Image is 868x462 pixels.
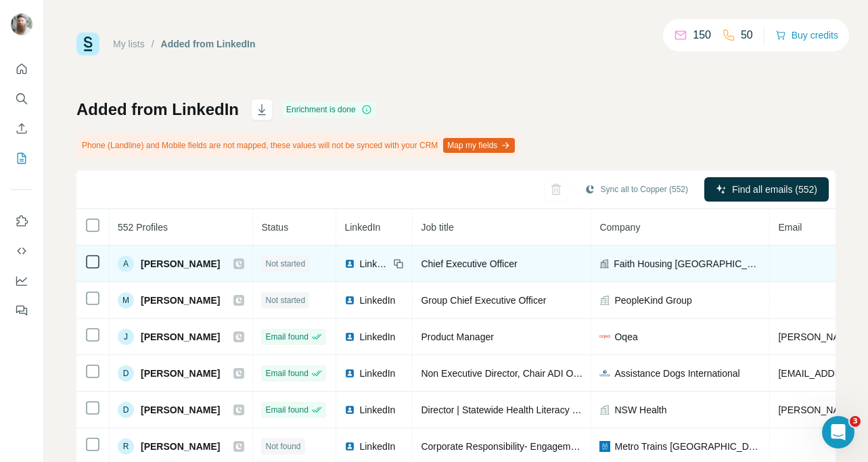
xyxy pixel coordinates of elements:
span: [PERSON_NAME] [141,403,220,417]
div: Phone (Landline) and Mobile fields are not mapped, these values will not be synced with your CRM [76,134,518,157]
div: M [118,292,134,308]
img: LinkedIn logo [344,405,355,415]
span: Email found [265,404,308,416]
img: company-logo [599,331,610,342]
div: R [118,438,134,455]
img: LinkedIn logo [344,258,355,269]
span: [PERSON_NAME] [141,294,220,307]
span: NSW Health [614,403,666,417]
p: 50 [741,27,753,43]
a: My lists [113,39,145,49]
span: Status [261,222,288,233]
span: Product Manager [421,331,493,342]
img: LinkedIn logo [344,441,355,452]
span: Find all emails (552) [732,183,817,196]
span: LinkedIn [359,367,395,380]
span: [PERSON_NAME] [141,367,220,380]
div: D [118,402,134,418]
span: Email found [265,331,308,343]
span: LinkedIn [359,257,389,271]
img: company-logo [599,368,610,379]
span: LinkedIn [359,440,395,453]
span: 3 [850,416,861,427]
span: Email [778,222,802,233]
li: / [152,37,154,51]
span: Faith Housing [GEOGRAPHIC_DATA] [614,257,761,271]
span: [PERSON_NAME] [141,330,220,344]
img: company-logo [599,441,610,452]
span: Assistance Dogs International [614,367,739,380]
span: Email found [265,367,308,379]
button: Quick start [11,57,32,81]
span: Non Executive Director, Chair ADI Oceania and [GEOGRAPHIC_DATA], Governance Committee [421,368,826,379]
button: Find all emails (552) [704,177,829,202]
button: My lists [11,146,32,170]
button: Search [11,87,32,111]
span: [PERSON_NAME] [141,440,220,453]
button: Buy credits [775,26,838,45]
img: Avatar [11,14,32,35]
span: [PERSON_NAME] [141,257,220,271]
span: LinkedIn [359,294,395,307]
button: Use Surfe on LinkedIn [11,209,32,233]
iframe: Intercom live chat [822,416,854,448]
div: A [118,256,134,272]
span: 552 Profiles [118,222,168,233]
button: Dashboard [11,269,32,293]
span: PeopleKind Group [614,294,691,307]
span: Oqea [614,330,637,344]
span: Not started [265,258,305,270]
span: Corporate Responsibility- Engagement Lead [421,441,608,452]
p: 150 [693,27,711,43]
div: J [118,329,134,345]
img: Surfe Logo [76,32,99,55]
img: LinkedIn logo [344,331,355,342]
img: LinkedIn logo [344,368,355,379]
div: Enrichment is done [282,101,376,118]
span: Chief Executive Officer [421,258,517,269]
span: Director | Statewide Health Literacy Hub | NSW Health [421,405,649,415]
span: Company [599,222,640,233]
h1: Added from LinkedIn [76,99,239,120]
span: Metro Trains [GEOGRAPHIC_DATA] [614,440,761,453]
button: Enrich CSV [11,116,32,141]
span: LinkedIn [359,330,395,344]
div: Added from LinkedIn [161,37,256,51]
button: Feedback [11,298,32,323]
img: LinkedIn logo [344,295,355,306]
span: Group Chief Executive Officer [421,295,546,306]
button: Map my fields [443,138,515,153]
button: Sync all to Copper (552) [575,179,698,200]
button: Use Surfe API [11,239,32,263]
span: Job title [421,222,453,233]
span: Not found [265,440,300,453]
span: LinkedIn [344,222,380,233]
span: Not started [265,294,305,306]
div: D [118,365,134,382]
span: LinkedIn [359,403,395,417]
